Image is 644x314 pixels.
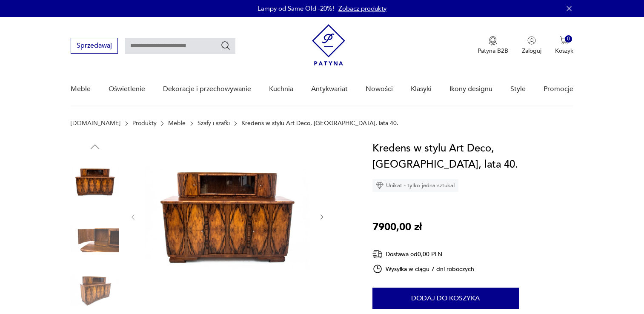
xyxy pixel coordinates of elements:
[510,73,526,106] a: Style
[269,73,293,106] a: Kuchnia
[71,73,91,106] a: Meble
[372,249,383,260] img: Ikona dostawy
[560,36,568,45] img: Ikona koszyka
[449,73,492,106] a: Ikony designu
[366,73,393,106] a: Nowości
[372,219,422,235] p: 7900,00 zł
[71,212,119,260] img: Zdjęcie produktu Kredens w stylu Art Deco, Polska, lata 40.
[145,140,309,292] img: Zdjęcie produktu Kredens w stylu Art Deco, Polska, lata 40.
[565,35,572,43] div: 0
[71,43,118,49] a: Sprzedawaj
[372,249,475,260] div: Dostawa od 0,00 PLN
[372,179,458,192] div: Unikat - tylko jedna sztuka!
[372,140,573,173] h1: Kredens w stylu Art Deco, [GEOGRAPHIC_DATA], lata 40.
[132,120,157,127] a: Produkty
[478,36,508,55] a: Ikona medaluPatyna B2B
[163,73,251,106] a: Dekoracje i przechowywanie
[220,40,231,51] button: Szukaj
[71,120,120,127] a: [DOMAIN_NAME]
[71,38,118,54] button: Sprzedawaj
[372,288,519,309] button: Dodaj do koszyka
[312,24,345,66] img: Patyna - sklep z meblami i dekoracjami vintage
[544,73,573,106] a: Promocje
[71,157,119,206] img: Zdjęcie produktu Kredens w stylu Art Deco, Polska, lata 40.
[522,36,541,55] button: Zaloguj
[522,47,541,55] p: Zaloguj
[555,47,573,55] p: Koszyk
[109,73,145,106] a: Oświetlenie
[555,36,573,55] button: 0Koszyk
[527,36,536,45] img: Ikonka użytkownika
[411,73,432,106] a: Klasyki
[338,4,386,13] a: Zobacz produkty
[258,4,334,13] p: Lampy od Same Old -20%!
[241,120,398,127] p: Kredens w stylu Art Deco, [GEOGRAPHIC_DATA], lata 40.
[376,182,384,189] img: Ikona diamentu
[197,120,230,127] a: Szafy i szafki
[478,36,508,55] button: Patyna B2B
[168,120,186,127] a: Meble
[372,264,475,274] div: Wysyłka w ciągu 7 dni roboczych
[489,36,497,46] img: Ikona medalu
[478,47,508,55] p: Patyna B2B
[311,73,348,106] a: Antykwariat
